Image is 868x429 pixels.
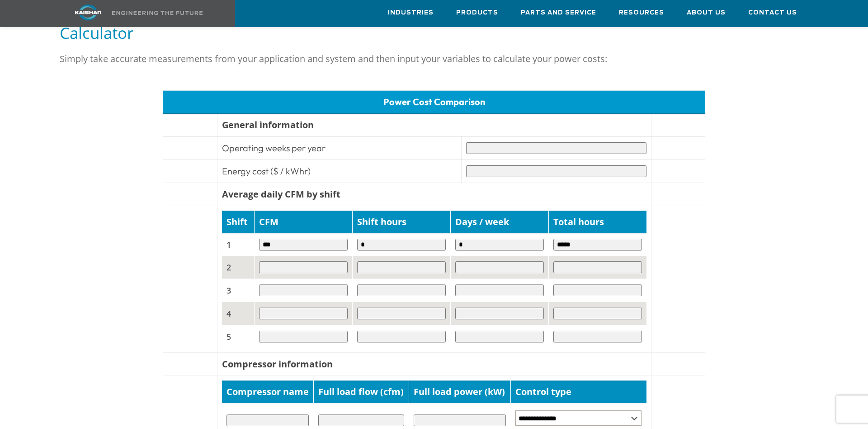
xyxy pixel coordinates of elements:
a: About Us [687,0,726,25]
span: Products [456,8,498,18]
td: 1 [222,233,255,256]
b: Compressor information [222,358,333,370]
td: 4 [222,302,255,325]
span: Energy cost ($ / kWhr) [222,165,311,177]
span: Power Cost Comparison [383,96,485,107]
img: kaishan logo [54,5,122,20]
a: Parts and Service [521,0,596,25]
td: Full load power (kW) [409,381,510,403]
td: Full load flow (cfm) [314,381,409,403]
td: 5 [222,325,255,348]
span: About Us [687,8,726,18]
span: Operating weeks per year [222,142,325,154]
p: Simply take accurate measurements from your application and system and then input your variables ... [60,50,808,68]
td: CFM [255,211,353,233]
img: Engineering the future [112,11,203,15]
td: Shift hours [352,211,450,233]
span: Resources [619,8,664,18]
span: Industries [388,8,434,18]
td: Shift [222,211,255,233]
td: 3 [222,279,255,302]
a: Resources [619,0,664,25]
span: Contact Us [748,8,797,18]
td: Days / week [450,211,548,233]
td: Control type [510,381,646,403]
a: Products [456,0,498,25]
h5: Calculator [60,23,808,43]
td: Total hours [548,211,646,233]
a: Contact Us [748,0,797,25]
span: Parts and Service [521,8,596,18]
a: Industries [388,0,434,25]
td: Compressor name [222,381,314,403]
b: Average daily CFM by shift [222,188,340,200]
b: General information [222,119,314,131]
td: 2 [222,256,255,279]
